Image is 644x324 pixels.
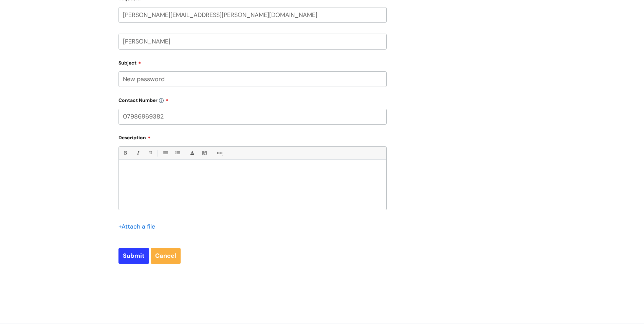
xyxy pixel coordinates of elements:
[118,248,149,264] input: Submit
[118,222,122,231] span: +
[121,149,129,157] a: Bold (Ctrl-B)
[118,95,387,103] label: Contact Number
[200,149,209,157] a: Back Color
[188,149,196,157] a: Font Color
[118,7,387,23] input: Email
[118,58,387,66] label: Subject
[118,221,159,232] div: Attach a file
[146,149,154,157] a: Underline(Ctrl-U)
[118,34,387,49] input: Your Name
[161,149,169,157] a: • Unordered List (Ctrl-Shift-7)
[151,248,181,264] a: Cancel
[215,149,223,157] a: Link
[133,149,142,157] a: Italic (Ctrl-I)
[159,98,164,103] img: info-icon.svg
[173,149,182,157] a: 1. Ordered List (Ctrl-Shift-8)
[118,132,387,141] label: Description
